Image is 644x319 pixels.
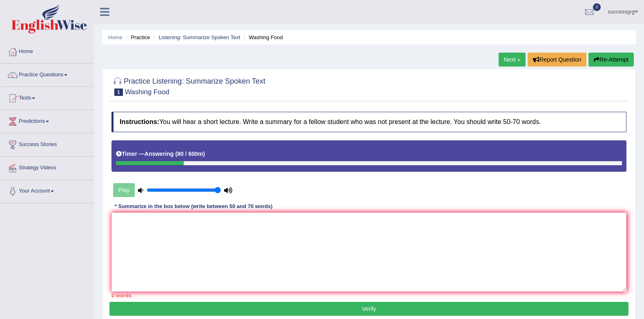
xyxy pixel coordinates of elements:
button: Re-Attempt [588,53,634,66]
h5: Timer — [116,151,205,157]
a: Practice Questions [0,64,94,84]
h4: You will hear a short lecture. Write a summary for a fellow student who was not present at the le... [111,112,626,132]
span: 0 [593,3,601,11]
small: Washing Food [125,88,169,96]
b: ) [203,151,205,157]
div: 0 words [111,292,626,299]
a: Your Account [0,180,94,200]
a: Listening: Summarize Spoken Text [158,34,240,40]
button: Verify [109,302,628,316]
button: Report Question [528,53,586,66]
a: Home [0,40,94,61]
a: Next » [499,53,526,66]
span: 1 [114,89,123,96]
b: Answering [145,151,174,157]
a: Home [108,34,123,40]
a: Tests [0,87,94,107]
b: Instructions: [120,118,159,125]
div: * Summarize in the box below (write between 50 and 70 words) [111,202,276,210]
li: Washing Food [242,33,283,41]
a: Strategy Videos [0,157,94,177]
h2: Practice Listening: Summarize Spoken Text [111,75,265,96]
a: Predictions [0,110,94,131]
a: Success Stories [0,133,94,154]
b: ( [175,151,177,157]
b: 80 / 600m [177,151,203,157]
li: Practice [124,33,150,41]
